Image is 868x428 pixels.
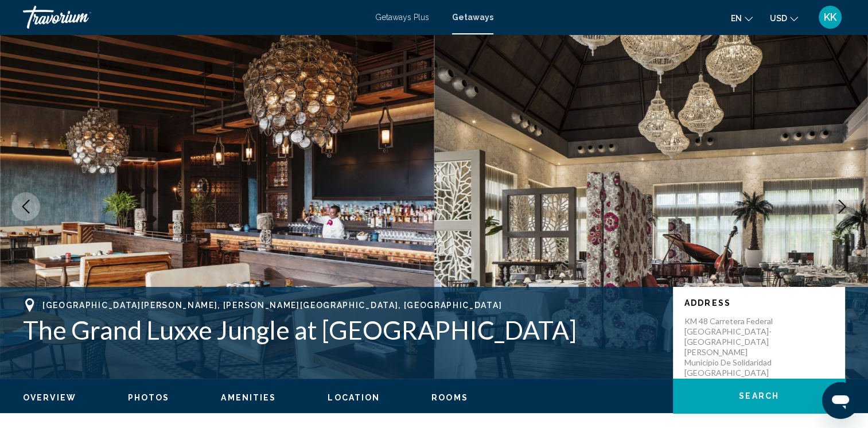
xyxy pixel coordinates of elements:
button: Photos [128,392,170,403]
button: Location [328,392,380,403]
button: Next image [828,192,857,221]
span: [GEOGRAPHIC_DATA][PERSON_NAME], [PERSON_NAME][GEOGRAPHIC_DATA], [GEOGRAPHIC_DATA] [42,301,502,310]
button: Rooms [431,392,468,403]
button: Overview [23,392,76,403]
span: Search [739,392,779,401]
a: Getaways Plus [375,13,429,22]
button: Change language [731,10,753,26]
button: User Menu [815,5,845,29]
h1: The Grand Luxxe Jungle at [GEOGRAPHIC_DATA] [23,315,661,345]
span: USD [770,14,787,23]
button: Amenities [221,392,276,403]
span: Rooms [431,393,468,402]
button: Previous image [11,192,40,221]
span: Location [328,393,380,402]
a: Getaways [452,13,493,22]
p: KM 48 Carretera Federal [GEOGRAPHIC_DATA]-[GEOGRAPHIC_DATA][PERSON_NAME] Municipio de Solidaridad... [684,316,776,419]
span: en [731,14,742,23]
span: KK [824,11,836,23]
a: Travorium [23,6,364,29]
p: Address [684,298,834,308]
iframe: Button to launch messaging window [822,382,859,419]
button: Change currency [770,10,798,26]
span: Amenities [221,393,276,402]
span: Photos [128,393,170,402]
span: Overview [23,393,76,402]
button: Search [673,379,845,413]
